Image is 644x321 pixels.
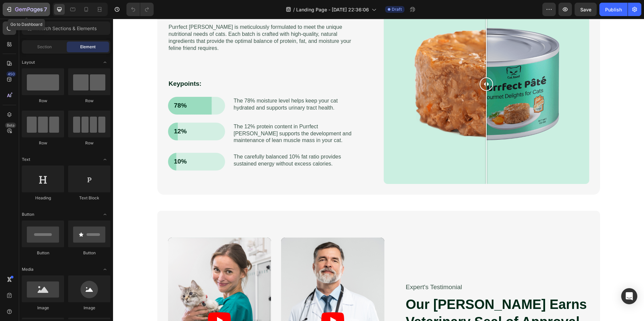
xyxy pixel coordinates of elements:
span: Text [22,156,30,163]
div: Image [68,305,110,311]
span: Toggle open [100,57,110,68]
h2: Our [PERSON_NAME] Earns Veterinary Seal of Approval [292,276,476,312]
button: 7 [3,3,50,16]
p: 10% [61,139,108,147]
input: Search Sections & Elements [22,21,110,35]
div: Row [22,98,64,104]
span: Button [22,211,34,217]
div: Beta [5,123,16,128]
span: Save [580,7,591,12]
span: Draft [392,6,402,12]
span: Section [37,44,52,50]
div: Image [22,305,64,311]
p: The 12% protein content in Purrfect [PERSON_NAME] supports the development and maintenance of lea... [121,105,240,125]
div: Undo/Redo [126,3,154,16]
span: Layout [22,59,35,65]
div: Row [68,140,110,146]
p: The 78% moisture level helps keep your cat hydrated and supports urinary tract health. [121,79,240,93]
span: Toggle open [100,209,110,220]
button: Publish [599,3,628,16]
div: Publish [605,6,622,13]
div: Button [68,250,110,256]
button: Play [95,294,118,310]
div: Button [22,250,64,256]
span: Element [80,44,96,50]
div: Row [68,98,110,104]
p: 12% [61,109,108,117]
button: Save [575,3,597,16]
div: Open Intercom Messenger [621,288,637,304]
span: Media [22,266,34,272]
span: Toggle open [100,264,110,275]
p: The carefully balanced 10% fat ratio provides sustained energy without excess calories. [121,135,240,149]
p: Expert's Testimonial [293,264,476,273]
div: 450 [6,71,16,77]
span: Toggle open [100,154,110,165]
span: Landing Page - [DATE] 22:36:06 [296,6,369,13]
button: Play [208,294,231,310]
p: 7 [44,5,47,13]
span: / [293,6,295,13]
iframe: Design area [113,19,644,321]
div: Row [22,140,64,146]
div: Heading [22,195,64,201]
div: Text Block [68,195,110,201]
